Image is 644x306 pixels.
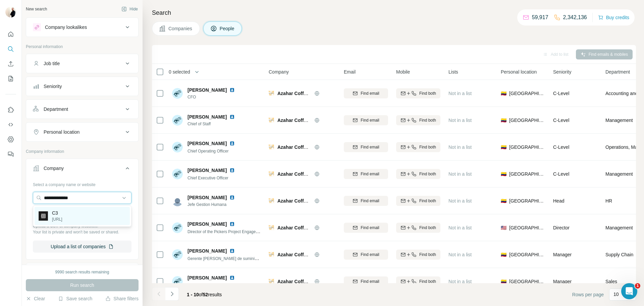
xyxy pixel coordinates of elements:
[172,249,183,260] img: Avatar
[361,90,379,96] span: Find email
[501,278,506,285] span: 🇨🇴
[5,43,16,55] button: Search
[5,104,16,116] button: Use Surfe on LinkedIn
[553,171,569,177] span: C-Level
[5,28,16,40] button: Quick start
[105,295,139,302] button: Share filters
[187,140,227,147] span: [PERSON_NAME]
[203,292,208,297] span: 52
[396,276,440,287] button: Find both
[168,25,193,32] span: Companies
[621,283,637,299] iframe: Intercom live chat
[448,91,472,96] span: Not in a list
[563,13,587,21] p: 2,342,136
[26,295,45,302] button: Clear
[229,141,235,146] img: LinkedIn logo
[169,69,190,75] span: 0 selected
[26,148,139,155] p: Company information
[598,13,629,22] button: Buy credits
[277,279,332,284] span: Azahar Coffee Company
[172,276,183,287] img: Avatar
[509,171,545,177] span: [GEOGRAPHIC_DATA]
[26,124,138,140] button: Personal location
[396,169,440,179] button: Find both
[199,292,203,297] span: of
[501,251,506,258] span: 🇨🇴
[532,13,548,21] p: 59,917
[553,279,572,284] span: Manager
[448,252,472,257] span: Not in a list
[344,88,388,98] button: Find email
[33,241,131,253] button: Upload a list of companies
[396,115,440,125] button: Find both
[396,88,440,98] button: Find both
[501,171,506,177] span: 🇨🇴
[605,251,633,258] span: Supply Chain
[55,269,109,275] div: 9990 search results remaining
[52,216,62,222] p: [URL]
[44,129,79,135] div: Personal location
[269,171,274,177] img: Logo of Azahar Coffee Company
[229,168,235,173] img: LinkedIn logo
[269,252,274,257] img: Logo of Azahar Coffee Company
[187,292,199,297] span: 1 - 10
[361,225,379,231] span: Find email
[277,252,332,257] span: Azahar Coffee Company
[448,171,472,177] span: Not in a list
[44,165,64,172] div: Company
[605,278,617,285] span: Sales
[187,274,227,281] span: [PERSON_NAME]
[501,69,537,75] span: Personal location
[229,248,235,254] img: LinkedIn logo
[572,291,604,298] span: Rows per page
[33,229,131,235] p: Your list is private and won't be saved or shared.
[269,144,274,150] img: Logo of Azahar Coffee Company
[396,69,410,75] span: Mobile
[509,144,545,150] span: [GEOGRAPHIC_DATA]
[344,169,388,179] button: Find email
[553,225,570,230] span: Director
[501,90,506,97] span: 🇨🇴
[419,90,436,96] span: Find both
[635,283,640,289] span: 1
[553,144,569,150] span: C-Level
[187,256,261,261] span: Gerente [PERSON_NAME] de suministro
[361,171,379,177] span: Find email
[509,117,545,124] span: [GEOGRAPHIC_DATA]
[501,224,506,231] span: 🇺🇸
[448,118,472,123] span: Not in a list
[419,252,436,258] span: Find both
[26,160,138,179] button: Company
[187,292,222,297] span: results
[172,142,183,152] img: Avatar
[5,58,16,70] button: Enrich CSV
[26,78,138,94] button: Seniority
[117,4,143,14] button: Hide
[229,87,235,93] img: LinkedIn logo
[187,202,237,208] span: Jefe Gestion Humana
[396,250,440,260] button: Find both
[187,167,227,174] span: [PERSON_NAME]
[361,252,379,258] span: Find email
[419,171,436,177] span: Find both
[419,225,436,231] span: Find both
[605,117,633,124] span: Management
[501,144,506,150] span: 🇨🇴
[58,295,92,302] button: Save search
[344,276,388,287] button: Find email
[52,210,62,216] p: C3
[509,198,545,204] span: [GEOGRAPHIC_DATA]
[220,25,235,32] span: People
[269,225,274,230] img: Logo of Azahar Coffee Company
[187,114,227,120] span: [PERSON_NAME]
[613,291,619,298] p: 10
[45,24,87,31] div: Company lookalikes
[229,114,235,120] img: LinkedIn logo
[172,88,183,99] img: Avatar
[605,224,633,231] span: Management
[344,115,388,125] button: Find email
[33,179,131,188] div: Select a company name or website
[26,101,138,117] button: Department
[172,169,183,179] img: Avatar
[229,275,235,280] img: LinkedIn logo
